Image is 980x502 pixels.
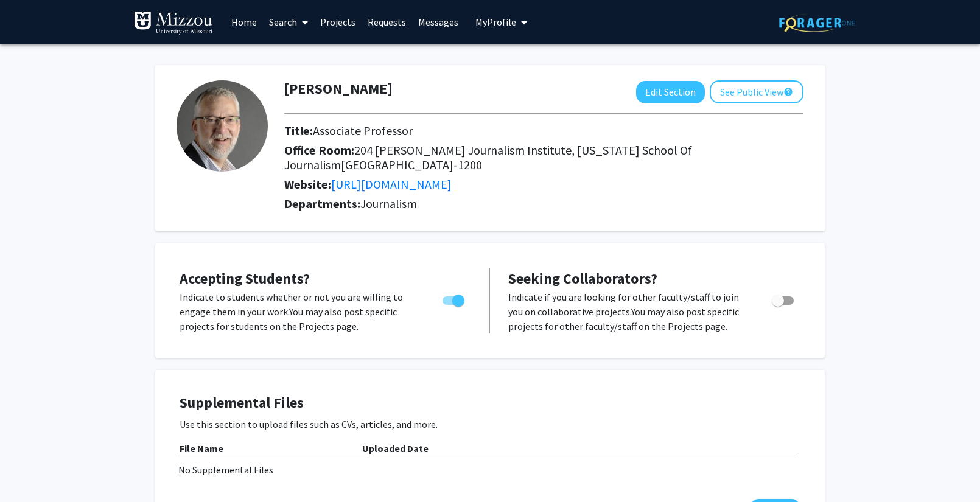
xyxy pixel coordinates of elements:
h1: [PERSON_NAME] [284,80,393,98]
mat-icon: help [783,85,793,99]
h2: Departments: [275,197,813,211]
p: Use this section to upload files such as CVs, articles, and more. [180,417,800,431]
span: Associate Professor [313,123,413,138]
h4: Supplemental Files [180,394,800,412]
button: See Public View [710,80,803,103]
iframe: Chat [9,447,52,493]
p: Indicate to students whether or not you are willing to engage them in your work. You may also pos... [180,290,419,333]
img: University of Missouri Logo [134,11,213,35]
span: Journalism [360,196,417,211]
div: Toggle [438,290,471,308]
a: Home [225,1,263,43]
h2: Office Room: [284,143,803,172]
h2: Title: [284,124,803,138]
h2: Website: [284,177,803,192]
img: Profile Picture [177,80,268,172]
span: My Profile [475,16,516,28]
p: Indicate if you are looking for other faculty/staff to join you on collaborative projects. You ma... [508,290,749,333]
div: Toggle [767,290,800,308]
b: File Name [180,442,223,455]
a: Search [263,1,314,43]
img: ForagerOne Logo [779,13,855,32]
a: Messages [412,1,464,43]
div: No Supplemental Files [178,462,802,477]
b: Uploaded Date [362,442,429,455]
span: Seeking Collaborators? [508,269,657,288]
span: Accepting Students? [180,269,310,288]
button: Edit Section [636,81,705,103]
a: Projects [314,1,362,43]
a: Opens in a new tab [331,176,452,192]
span: 204 [PERSON_NAME] Journalism Institute, [US_STATE] School Of Journalism[GEOGRAPHIC_DATA]-1200 [284,142,692,172]
a: Requests [362,1,412,43]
